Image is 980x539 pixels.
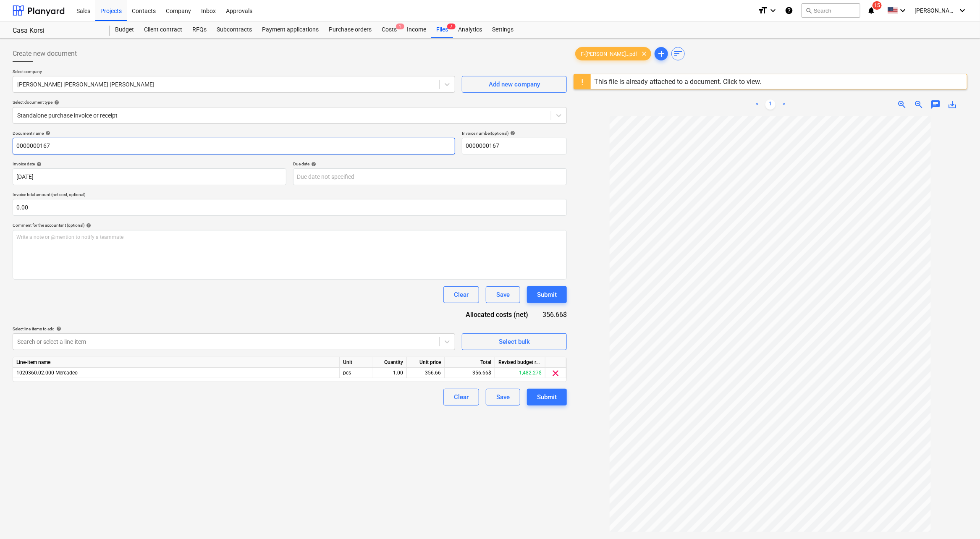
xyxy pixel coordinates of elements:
div: Add new company [489,79,540,90]
div: This file is already attached to a document. Click to view. [594,78,762,86]
div: Files [431,21,453,38]
a: Purchase orders [324,21,377,38]
span: help [52,100,59,105]
span: help [508,131,515,136]
div: 1.00 [377,368,403,378]
input: Invoice date not specified [13,168,286,185]
span: Create new document [13,49,77,59]
div: Costs [377,21,402,38]
i: keyboard_arrow_down [898,5,908,16]
div: Due date [293,161,567,167]
span: zoom_in [897,99,907,110]
div: 356.66 [410,368,441,378]
div: Quantity [373,357,407,368]
iframe: Chat Widget [938,499,980,539]
a: Payment applications [257,21,324,38]
span: add [656,49,666,59]
i: keyboard_arrow_down [768,5,778,16]
div: Document name [13,131,455,136]
button: Add new company [462,76,567,93]
i: keyboard_arrow_down [957,5,967,16]
a: Subcontracts [212,21,257,38]
div: Select document type [13,99,567,105]
span: zoom_out [914,99,924,110]
a: Page 1 is your current page [765,99,776,110]
span: 1 [396,24,404,29]
div: Clear [454,289,469,300]
div: Save [496,392,510,403]
div: Widget de chat [938,499,980,539]
button: Clear [443,286,479,303]
div: Select bulk [499,336,530,347]
button: Save [486,389,520,406]
input: Document name [13,138,455,154]
div: Casa Korsi [13,26,100,35]
a: Costs1 [377,21,402,38]
button: Save [486,286,520,303]
div: Clear [454,392,469,403]
div: pcs [340,368,373,378]
span: 1020360.02.000 Mercadeo [16,370,78,376]
span: help [35,162,42,167]
a: Next page [779,99,789,110]
input: Due date not specified [293,168,567,185]
div: Line-item name [13,357,340,368]
a: Settings [487,21,519,38]
button: Clear [443,389,479,406]
input: Invoice number [462,138,567,154]
span: help [84,223,91,228]
span: help [309,162,316,167]
div: 356.66$ [542,310,567,319]
input: Invoice total amount (net cost, optional) [13,199,567,216]
span: clear [551,368,561,378]
a: RFQs [187,21,212,38]
div: Invoice date [13,161,286,167]
a: Files7 [431,21,453,38]
div: Unit price [407,357,445,368]
a: Client contract [139,21,187,38]
button: Submit [527,286,567,303]
div: Save [496,289,510,300]
span: 7 [447,24,456,29]
a: Budget [110,21,139,38]
div: Select line-items to add [13,326,455,332]
a: Analytics [453,21,487,38]
span: [PERSON_NAME] [914,7,956,14]
div: Revised budget remaining [495,357,545,368]
span: help [44,131,50,136]
span: chat [930,99,941,110]
div: Unit [340,357,373,368]
span: sort [673,49,683,59]
span: help [55,326,61,331]
a: Previous page [752,99,762,110]
p: Select company [13,69,455,76]
div: 1,482.27$ [495,368,545,378]
div: Total [445,357,495,368]
a: Income [402,21,431,38]
span: search [805,7,812,14]
div: Submit [537,289,557,300]
span: F-[PERSON_NAME]...pdf [576,51,642,57]
div: Submit [537,392,557,403]
div: Allocated costs (net) [458,310,542,319]
p: Invoice total amount (net cost, optional) [13,192,567,199]
i: notifications [867,5,875,16]
span: save_alt [947,99,957,110]
button: Select bulk [462,333,567,350]
div: Comment for the accountant (optional) [13,222,567,228]
button: Submit [527,389,567,406]
div: F-[PERSON_NAME]...pdf [575,47,651,60]
button: Search [802,3,860,18]
i: format_size [758,5,768,16]
div: Invoice number (optional) [462,131,567,136]
div: 356.66$ [445,368,495,378]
